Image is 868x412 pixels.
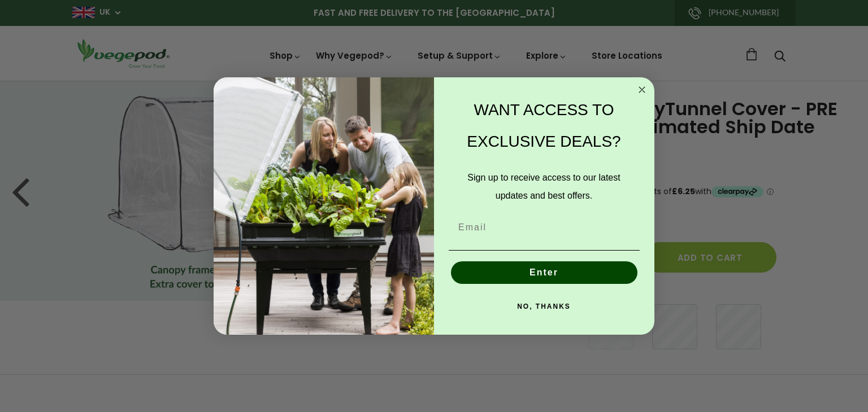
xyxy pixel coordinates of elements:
img: e9d03583-1bb1-490f-ad29-36751b3212ff.jpeg [214,77,434,335]
button: Close dialog [635,83,649,97]
button: Enter [451,261,637,284]
input: Email [449,216,640,239]
img: underline [449,250,640,251]
button: NO, THANKS [449,295,640,318]
span: Sign up to receive access to our latest updates and best offers. [468,173,620,200]
span: WANT ACCESS TO EXCLUSIVE DEALS? [467,101,621,150]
